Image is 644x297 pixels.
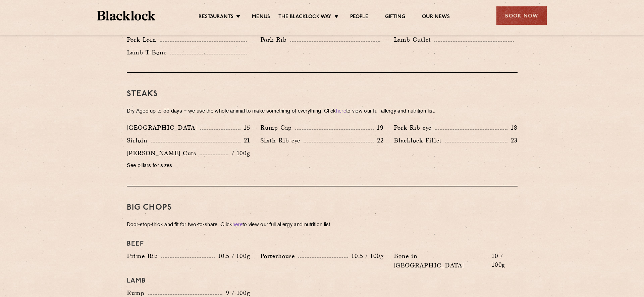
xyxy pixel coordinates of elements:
[348,252,384,260] p: 10.5 / 100g
[127,148,200,158] p: [PERSON_NAME] Cuts
[260,136,304,145] p: Sixth Rib-eye
[127,161,250,171] p: See pillars for sizes
[422,14,450,21] a: Our News
[278,14,331,21] a: The Blacklock Way
[394,136,445,145] p: Blacklock Fillet
[496,6,547,25] div: Book Now
[127,35,160,44] p: Pork Loin
[127,90,518,98] h3: Steaks
[215,252,250,260] p: 10.5 / 100g
[228,149,250,158] p: / 100g
[252,14,270,21] a: Menus
[127,240,518,248] h4: Beef
[260,35,290,44] p: Pork Rib
[127,203,518,212] h3: Big Chops
[394,251,488,270] p: Bone in [GEOGRAPHIC_DATA]
[507,136,518,145] p: 23
[127,48,170,57] p: Lamb T-Bone
[97,11,155,20] img: BL_Textured_Logo-footer-cropped.svg
[127,136,151,145] p: Sirloin
[199,14,233,21] a: Restaurants
[127,251,161,261] p: Prime Rib
[127,123,200,132] p: [GEOGRAPHIC_DATA]
[260,123,295,132] p: Rump Cap
[127,277,518,285] h4: Lamb
[374,136,384,145] p: 22
[336,109,346,114] a: here
[350,14,368,21] a: People
[488,252,518,269] p: 10 / 100g
[240,123,250,132] p: 15
[394,35,434,44] p: Lamb Cutlet
[507,123,518,132] p: 18
[260,251,298,261] p: Porterhouse
[127,107,518,116] p: Dry Aged up to 55 days − we use the whole animal to make something of everything. Click to view o...
[127,220,518,230] p: Door-stop-thick and fit for two-to-share. Click to view our full allergy and nutrition list.
[240,136,250,145] p: 21
[394,123,435,132] p: Pork Rib-eye
[385,14,405,21] a: Gifting
[232,222,243,227] a: here
[374,123,384,132] p: 19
